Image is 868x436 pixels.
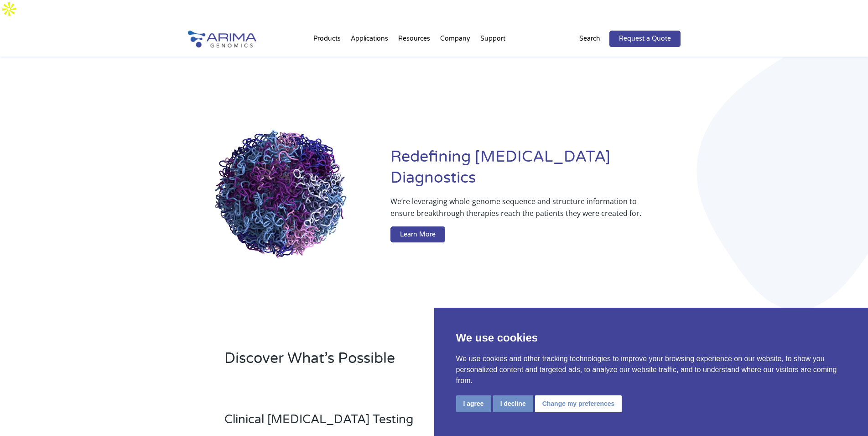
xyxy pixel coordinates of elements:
[609,31,681,47] a: Request a Quote
[390,226,445,243] a: Learn More
[390,195,644,226] p: We’re leveraging whole-genome sequence and structure information to ensure breakthrough therapies...
[456,353,847,386] p: We use cookies and other tracking technologies to improve your browsing experience on our website...
[456,395,491,412] button: I agree
[188,31,256,47] img: Arima-Genomics-logo
[456,330,847,346] p: We use cookies
[535,395,622,412] button: Change my preferences
[493,395,533,412] button: I decline
[579,33,600,45] p: Search
[224,348,551,376] h2: Discover What’s Possible
[390,147,680,195] h1: Redefining [MEDICAL_DATA] Diagnostics
[224,412,473,434] h3: Clinical [MEDICAL_DATA] Testing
